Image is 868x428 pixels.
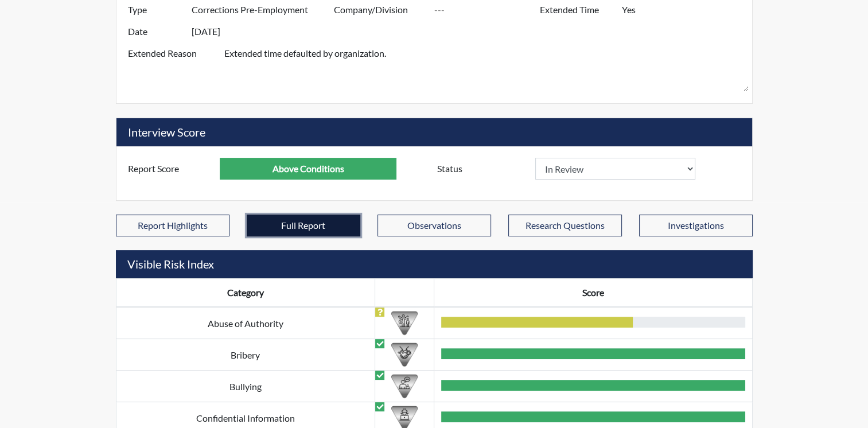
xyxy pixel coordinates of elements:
[116,215,229,236] button: Report Highlights
[391,341,418,368] img: CATEGORY%20ICON-03.c5611939.png
[231,349,260,360] span: Bribery
[391,373,418,399] img: CATEGORY%20ICON-04.6d01e8fa.png
[196,413,295,423] span: Confidential Information
[639,215,753,236] button: Investigations
[116,279,375,308] th: Category
[119,158,220,180] label: Report Score
[208,318,283,329] span: Abuse of Authority
[229,381,262,392] span: Bullying
[429,158,749,180] div: Document a decision to hire or decline a candiate
[377,215,491,236] button: Observations
[508,215,622,236] button: Research Questions
[192,21,337,42] input: ---
[391,310,418,336] img: CATEGORY%20ICON-01.94e51fac.png
[220,158,396,180] input: ---
[119,21,192,42] label: Date
[247,215,360,236] button: Full Report
[116,250,753,278] h5: Visible Risk Index
[116,118,752,146] h5: Interview Score
[434,279,753,308] th: Score
[429,158,535,180] label: Status
[119,42,224,92] label: Extended Reason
